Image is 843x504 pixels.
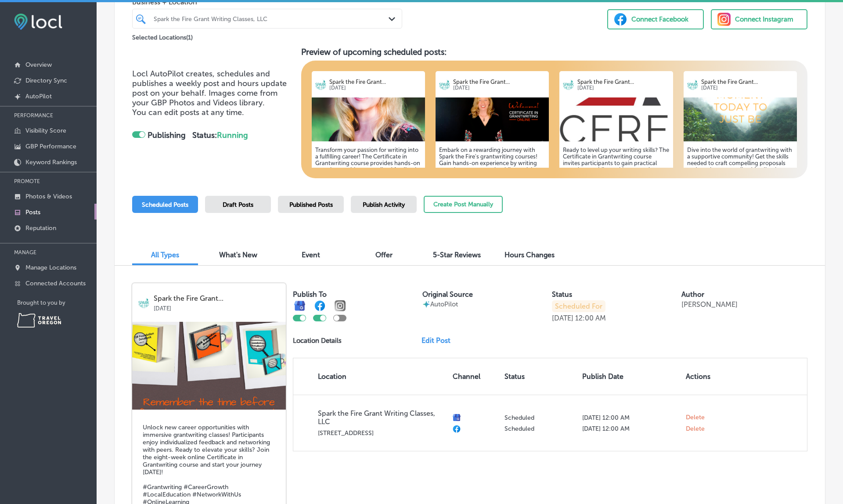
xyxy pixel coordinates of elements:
th: Status [501,358,579,395]
span: You can edit posts at any time. [132,108,244,117]
p: Brought to you by [17,299,97,306]
p: [STREET_ADDRESS] [318,429,446,437]
p: Keyword Rankings [25,158,77,166]
p: [DATE] 12:00 AM [582,414,679,421]
span: Delete [686,414,705,421]
th: Channel [449,358,501,395]
p: Connected Accounts [25,280,86,287]
a: Edit Post [421,336,458,345]
img: 16689650903027240c-025d-4684-a20a-037312bc9e29_Welcome.png [436,97,549,141]
img: 1668965082311568ef-08cb-43e5-b079-186b5ecd74b8_feelgoodfriday.png [684,97,797,141]
p: Spark the Fire Grant... [154,295,280,302]
div: Connect Instagram [735,13,793,26]
button: Create Post Manually [424,196,503,213]
p: Location Details [293,337,342,345]
p: [DATE] 12:00 AM [582,425,679,432]
p: 12:00 AM [575,314,606,322]
th: Location [293,358,449,395]
span: Hours Changes [504,251,555,259]
strong: Status: [192,130,248,140]
span: Draft Posts [223,201,253,209]
p: [PERSON_NAME] [681,300,738,309]
img: logo [138,297,149,308]
th: Publish Date [579,358,682,395]
label: Author [681,290,704,299]
p: GBP Performance [25,143,76,150]
span: All Types [151,251,179,259]
h5: Embark on a rewarding journey with Spark the Fire's grantwriting courses! Gain hands-on experienc... [439,147,545,219]
div: Connect Facebook [631,13,688,26]
h5: Dive into the world of grantwriting with a supportive community! Get the skills needed to craft c... [687,147,793,219]
label: Publish To [293,290,327,299]
span: Scheduled Posts [142,201,188,209]
img: fda3e92497d09a02dc62c9cd864e3231.png [14,14,62,30]
img: logo [687,79,698,90]
p: Manage Locations [25,264,76,271]
p: Spark the Fire Grant Writing Classes, LLC [318,409,446,426]
p: Posts [25,209,40,216]
p: Overview [25,61,52,68]
p: [DATE] [154,302,280,312]
th: Actions [682,358,724,395]
p: [DATE] [552,314,573,322]
img: logo [439,79,450,90]
strong: Publishing [148,130,186,140]
p: AutoPilot [430,300,458,308]
span: Event [302,251,320,259]
span: What's New [219,251,257,259]
p: [DATE] [453,85,545,91]
p: Spark the Fire Grant... [701,79,793,85]
p: Photos & Videos [25,193,72,200]
span: Delete [686,425,705,433]
span: Publish Activity [363,201,405,209]
p: Reputation [25,224,56,232]
span: Running [217,130,248,140]
img: logo [563,79,574,90]
p: AutoPilot [25,93,52,100]
span: 5-Star Reviews [433,251,481,259]
p: Visibility Score [25,127,66,134]
img: 166896509298a984f5-0871-498f-b932-211e3d68ee57_Allison_Headshot.jpg [312,97,425,141]
button: Connect Instagram [711,9,807,29]
label: Original Source [422,290,473,299]
h3: Preview of upcoming scheduled posts: [301,47,808,57]
img: logo [315,79,326,90]
button: Connect Facebook [607,9,704,29]
h5: Ready to level up your writing skills? The Certificate in Grantwriting course invites participant... [563,147,669,219]
p: Spark the Fire Grant... [329,79,421,85]
img: 1750320507acf2b201-1cfe-4446-bd01-95f408ff1bfa_2025-06-17.jpg [559,97,673,141]
img: autopilot-icon [422,300,430,308]
div: Spark the Fire Grant Writing Classes, LLC [154,15,389,22]
p: Spark the Fire Grant... [453,79,545,85]
p: Scheduled For [552,300,605,312]
span: Published Posts [289,201,333,209]
p: Scheduled [504,414,575,421]
h5: Transform your passion for writing into a fulfilling career! The Certificate in Grantwriting cour... [315,147,421,226]
label: Status [552,290,572,299]
span: Offer [375,251,393,259]
p: Selected Locations ( 1 ) [132,30,193,41]
p: [DATE] [329,85,421,91]
p: Directory Sync [25,77,67,84]
p: [DATE] [701,85,793,91]
p: Spark the Fire Grant... [577,79,670,85]
span: Locl AutoPilot creates, schedules and publishes a weekly post and hours update post on your behal... [132,69,287,108]
img: 16689650802a0be687-0c77-41cb-a95b-966d80a4bfca_throwbackthursday.png [132,322,286,410]
img: Travel Oregon [17,313,61,328]
p: Scheduled [504,425,575,432]
p: [DATE] [577,85,670,91]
